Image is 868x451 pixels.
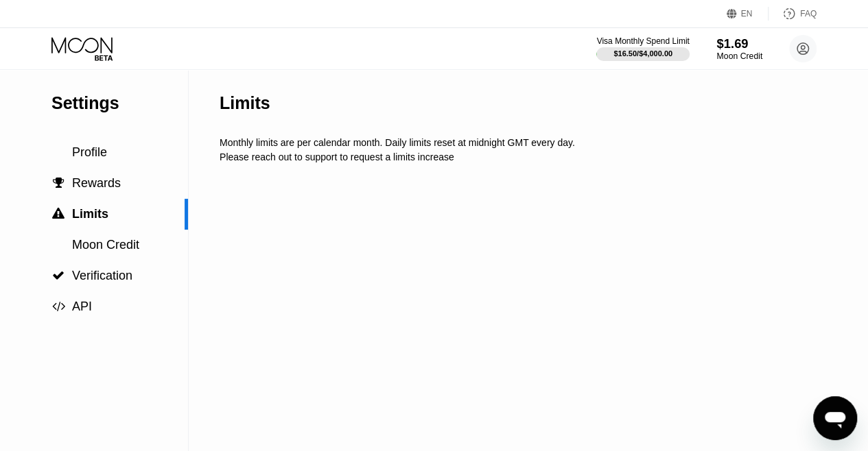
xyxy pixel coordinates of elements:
[52,208,64,220] span: 
[72,176,121,190] span: Rewards
[51,269,65,282] div: 
[72,238,139,252] span: Moon Credit
[51,93,188,113] div: Settings
[596,36,689,61] div: Visa Monthly Spend Limit$16.50/$4,000.00
[72,300,92,313] span: API
[52,269,64,282] span: 
[813,396,857,440] iframe: Button to launch messaging window
[769,7,817,21] div: FAQ
[51,177,65,189] div: 
[613,49,672,58] div: $16.50 / $4,000.00
[51,300,65,313] div: 
[716,36,762,61] div: $1.69Moon Credit
[72,269,132,282] span: Verification
[716,51,762,61] div: Moon Credit
[72,145,107,159] span: Profile
[716,36,762,51] div: $1.69
[727,7,769,21] div: EN
[52,300,65,313] span: 
[596,36,689,46] div: Visa Monthly Spend Limit
[72,207,108,221] span: Limits
[800,9,817,19] div: FAQ
[53,177,64,189] span: 
[51,208,65,220] div: 
[741,9,753,19] div: EN
[220,93,270,113] div: Limits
